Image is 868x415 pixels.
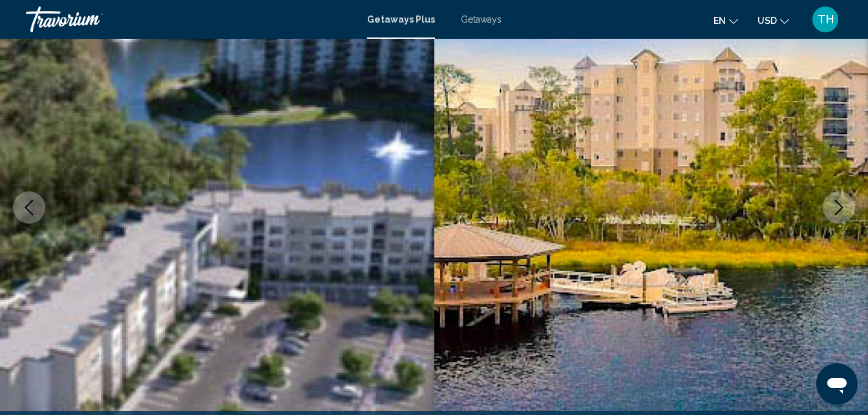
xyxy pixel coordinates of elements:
[13,191,45,224] button: Previous image
[823,191,855,224] button: Next image
[367,14,435,25] a: Getaways Plus
[757,11,789,30] button: Change currency
[714,16,726,26] span: en
[26,6,354,32] a: Travorium
[757,16,777,26] span: USD
[714,11,738,30] button: Change language
[818,13,834,26] span: TH
[816,363,858,405] iframe: Button to launch messaging window
[809,6,842,33] button: User Menu
[461,14,502,25] a: Getaways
